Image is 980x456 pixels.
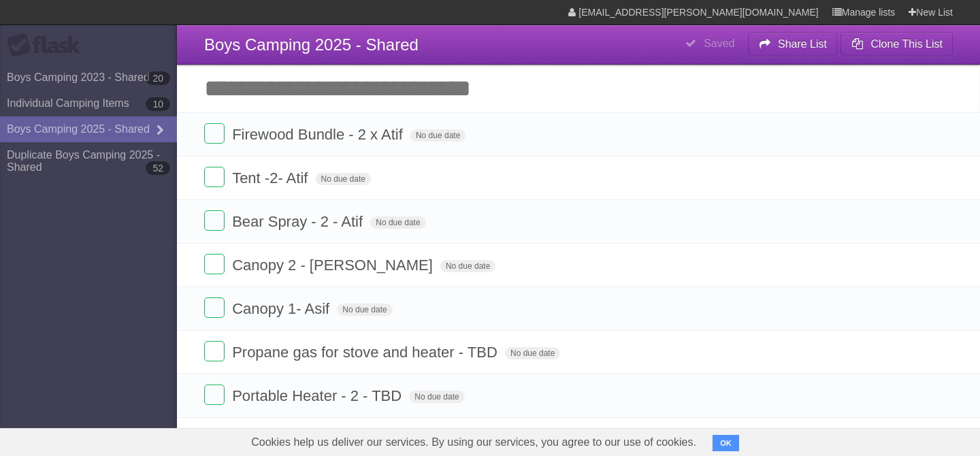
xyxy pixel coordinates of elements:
[409,391,464,403] span: No due date
[840,32,953,56] button: Clone This List
[232,344,501,361] span: Propane gas for stove and heater - TBD
[204,167,225,187] label: Done
[778,38,827,50] b: Share List
[232,387,405,404] span: Portable Heater - 2 - TBD
[204,254,225,274] label: Done
[337,304,392,316] span: No due date
[204,35,419,54] span: Boys Camping 2025 - Shared
[232,257,436,274] span: Canopy 2 - [PERSON_NAME]
[232,169,311,186] span: Tent -2- Atif
[232,213,366,230] span: Bear Spray - 2 - Atif
[232,300,333,317] span: Canopy 1- Asif
[238,429,710,456] span: Cookies help us deliver our services. By using our services, you agree to our use of cookies.
[204,210,225,231] label: Done
[713,435,739,451] button: OK
[146,97,170,111] b: 10
[410,129,465,142] span: No due date
[146,71,170,85] b: 20
[704,37,734,49] b: Saved
[370,216,425,229] span: No due date
[748,32,838,56] button: Share List
[204,385,225,405] label: Done
[204,297,225,318] label: Done
[204,123,225,144] label: Done
[204,341,225,361] label: Done
[505,347,560,359] span: No due date
[7,33,88,58] div: Flask
[316,173,371,185] span: No due date
[870,38,943,50] b: Clone This List
[146,161,170,175] b: 52
[440,260,495,272] span: No due date
[232,126,406,143] span: Firewood Bundle - 2 x Atif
